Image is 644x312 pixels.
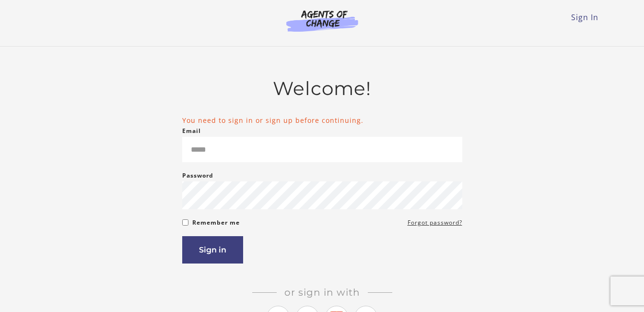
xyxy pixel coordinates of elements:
[192,217,240,228] label: Remember me
[182,77,462,100] h2: Welcome!
[408,217,462,228] a: Forgot password?
[182,170,213,181] label: Password
[276,10,368,32] img: Agents of Change Logo
[182,125,201,137] label: Email
[277,287,368,298] span: Or sign in with
[571,12,598,23] a: Sign In
[182,236,243,264] button: Sign in
[182,115,462,125] li: You need to sign in or sign up before continuing.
